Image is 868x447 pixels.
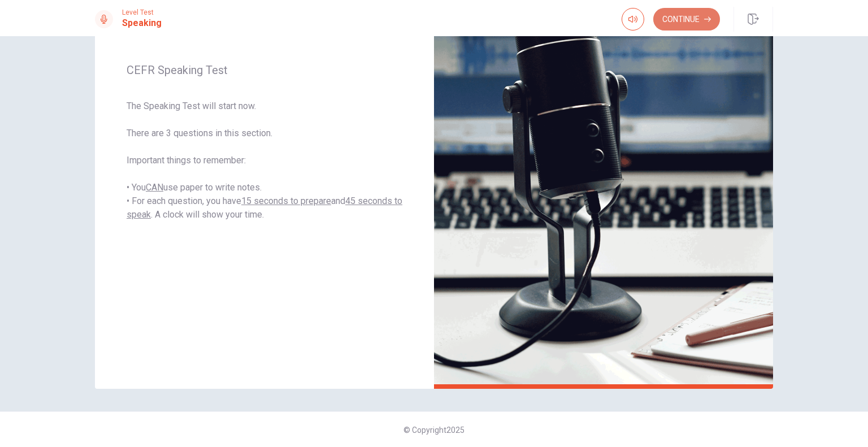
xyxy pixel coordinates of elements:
h1: Speaking [122,16,162,30]
u: 15 seconds to prepare [241,196,331,206]
span: © Copyright 2025 [403,426,465,435]
span: CEFR Speaking Test [127,63,402,77]
span: Level Test [122,8,162,16]
span: The Speaking Test will start now. There are 3 questions in this section. Important things to reme... [127,99,402,222]
u: CAN [146,182,163,193]
button: Continue [653,8,720,31]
